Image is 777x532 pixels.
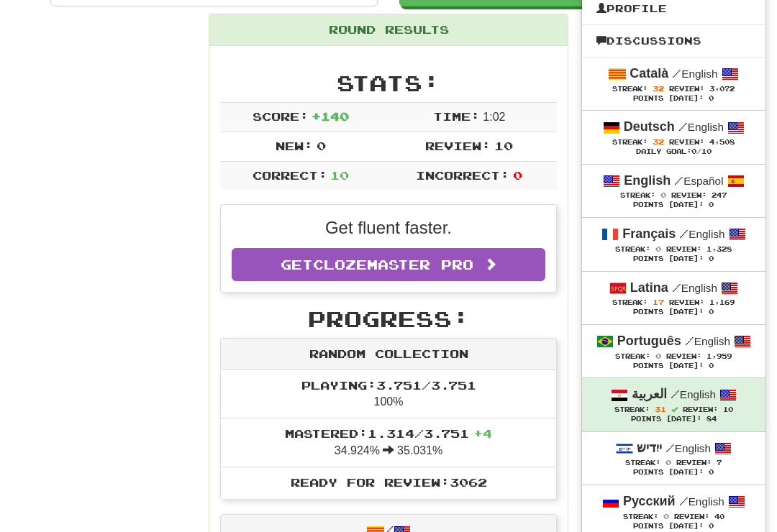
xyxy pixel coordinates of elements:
span: 1,169 [709,298,735,306]
small: English [671,388,716,400]
span: Streak: [623,513,658,520]
span: Review: [669,298,704,306]
div: Points [DATE]: 84 [596,415,751,424]
a: Deutsch /English Streak: 32 Review: 4,508 Daily Goal:0/10 [582,111,765,163]
small: English [678,121,724,133]
strong: العربية [632,387,667,401]
span: Review: [669,85,704,93]
div: Points [DATE]: 0 [596,468,751,477]
strong: Latina [630,280,668,295]
span: Review: [669,138,704,146]
span: Streak includes today. [671,406,678,413]
strong: Català [630,66,668,81]
span: 247 [712,191,727,199]
span: Review: [671,191,706,199]
span: 40 [714,513,724,520]
a: English /Español Streak: 0 Review: 247 Points [DATE]: 0 [582,165,765,217]
a: Català /English Streak: 32 Review: 3,072 Points [DATE]: 0 [582,58,765,110]
span: 4,508 [709,138,735,146]
a: Português /English Streak: 0 Review: 1,959 Points [DATE]: 0 [582,325,765,377]
small: English [665,442,711,454]
span: Review: [676,459,712,467]
strong: Português [617,334,681,348]
strong: Français [622,226,676,241]
span: / [672,67,681,80]
span: Streak: [620,191,655,199]
strong: Русский [623,494,676,508]
span: 31 [655,405,666,413]
a: Latina /English Streak: 17 Review: 1,169 Points [DATE]: 0 [582,272,765,324]
span: / [665,441,675,454]
span: 1,328 [706,245,732,253]
span: Streak: [615,352,650,360]
small: English [685,335,730,347]
span: 1,959 [706,352,732,360]
a: العربية /English Streak: 31 Review: 10 Points [DATE]: 84 [582,378,765,431]
div: Points [DATE]: 0 [596,308,751,317]
span: Streak: [612,298,647,306]
div: Points [DATE]: 0 [596,201,751,210]
span: 10 [723,405,733,413]
span: Streak: [612,138,647,146]
span: / [679,495,689,508]
div: Points [DATE]: 0 [596,522,751,531]
div: Points [DATE]: 0 [596,254,751,264]
span: Review: [674,513,709,520]
span: / [671,387,680,400]
small: English [672,68,717,80]
span: Review: [666,245,701,253]
span: / [672,281,681,294]
span: Review: [666,352,701,360]
div: Points [DATE]: 0 [596,94,751,104]
a: Discussions [582,32,765,50]
small: Español [674,175,723,187]
span: Streak: [625,459,660,467]
span: 0 [655,352,661,360]
strong: Deutsch [624,119,675,134]
span: / [685,334,694,347]
span: 0 [663,512,669,520]
span: 32 [653,84,664,93]
span: 32 [653,137,664,146]
span: Streak: [614,405,650,413]
small: English [679,228,724,240]
span: / [679,227,689,240]
span: 17 [653,298,664,306]
strong: ייִדיש [637,441,662,455]
strong: English [624,173,671,188]
span: Streak: [612,85,647,93]
span: 0 [655,244,661,253]
div: Points [DATE]: 0 [596,362,751,371]
div: Daily Goal: /10 [596,147,751,157]
span: 0 [665,458,671,467]
span: / [674,174,683,187]
small: English [679,495,724,508]
span: Review: [683,405,718,413]
span: 7 [717,459,722,467]
span: 0 [691,147,696,155]
span: Streak: [615,245,650,253]
span: / [678,120,688,133]
a: Français /English Streak: 0 Review: 1,328 Points [DATE]: 0 [582,218,765,270]
span: 3,072 [709,85,735,93]
span: 0 [660,191,666,199]
small: English [672,282,717,294]
a: ייִדיש /English Streak: 0 Review: 7 Points [DATE]: 0 [582,432,765,485]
